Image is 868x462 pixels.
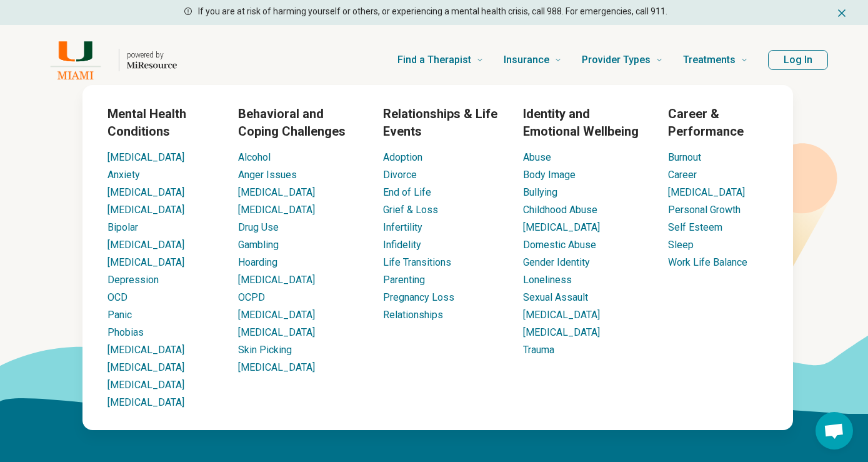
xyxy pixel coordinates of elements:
a: [MEDICAL_DATA] [107,256,184,268]
a: Trauma [523,344,554,356]
a: Home page [40,40,177,80]
a: [MEDICAL_DATA] [238,361,315,373]
a: [MEDICAL_DATA] [238,274,315,286]
button: Dismiss [836,5,848,20]
a: [MEDICAL_DATA] [523,221,600,233]
a: Parenting [383,274,425,286]
a: Provider Types [582,35,663,85]
h3: Mental Health Conditions [107,105,218,140]
a: Abuse [523,151,551,163]
a: Anxiety [107,169,140,181]
a: Life Transitions [383,256,451,268]
a: [MEDICAL_DATA] [107,239,184,251]
a: Bullying [523,186,557,198]
a: Open chat [816,412,853,449]
a: Divorce [383,169,417,181]
a: Personal Growth [668,204,741,216]
a: Career [668,169,697,181]
a: [MEDICAL_DATA] [523,326,600,338]
a: [MEDICAL_DATA] [523,309,600,321]
p: powered by [127,50,177,60]
a: End of Life [383,186,431,198]
h3: Relationships & Life Events [383,105,503,140]
a: [MEDICAL_DATA] [107,151,184,163]
span: Provider Types [582,51,651,69]
a: Adoption [383,151,422,163]
h3: Behavioral and Coping Challenges [238,105,363,140]
a: Depression [107,274,159,286]
a: Sexual Assault [523,291,588,303]
a: [MEDICAL_DATA] [107,379,184,391]
a: OCPD [238,291,265,303]
a: Grief & Loss [383,204,438,216]
span: Find a Therapist [397,51,471,69]
a: Skin Picking [238,344,292,356]
a: [MEDICAL_DATA] [107,396,184,408]
a: Find a Therapist [397,35,484,85]
a: Sleep [668,239,694,251]
a: Infidelity [383,239,421,251]
p: If you are at risk of harming yourself or others, or experiencing a mental health crisis, call 98... [198,5,667,18]
a: Gender Identity [523,256,590,268]
a: Drug Use [238,221,279,233]
a: [MEDICAL_DATA] [668,186,745,198]
a: Hoarding [238,256,277,268]
a: Panic [107,309,132,321]
span: Insurance [504,51,549,69]
a: [MEDICAL_DATA] [107,204,184,216]
a: Burnout [668,151,701,163]
a: Alcohol [238,151,271,163]
a: Relationships [383,309,443,321]
a: [MEDICAL_DATA] [238,309,315,321]
a: Anger Issues [238,169,297,181]
a: [MEDICAL_DATA] [238,186,315,198]
span: Treatments [683,51,736,69]
a: OCD [107,291,127,303]
a: Bipolar [107,221,138,233]
a: Body Image [523,169,576,181]
a: Infertility [383,221,422,233]
a: Childhood Abuse [523,204,597,216]
h3: Identity and Emotional Wellbeing [523,105,648,140]
a: Pregnancy Loss [383,291,454,303]
h3: Career & Performance [668,105,768,140]
a: Treatments [683,35,748,85]
a: Insurance [504,35,562,85]
a: [MEDICAL_DATA] [107,361,184,373]
a: Domestic Abuse [523,239,596,251]
a: [MEDICAL_DATA] [238,326,315,338]
a: Loneliness [523,274,572,286]
a: Phobias [107,326,144,338]
div: Find a Therapist [7,85,868,430]
a: Work Life Balance [668,256,747,268]
a: [MEDICAL_DATA] [238,204,315,216]
a: Self Esteem [668,221,722,233]
button: Log In [768,50,828,70]
a: [MEDICAL_DATA] [107,186,184,198]
a: Gambling [238,239,279,251]
a: [MEDICAL_DATA] [107,344,184,356]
